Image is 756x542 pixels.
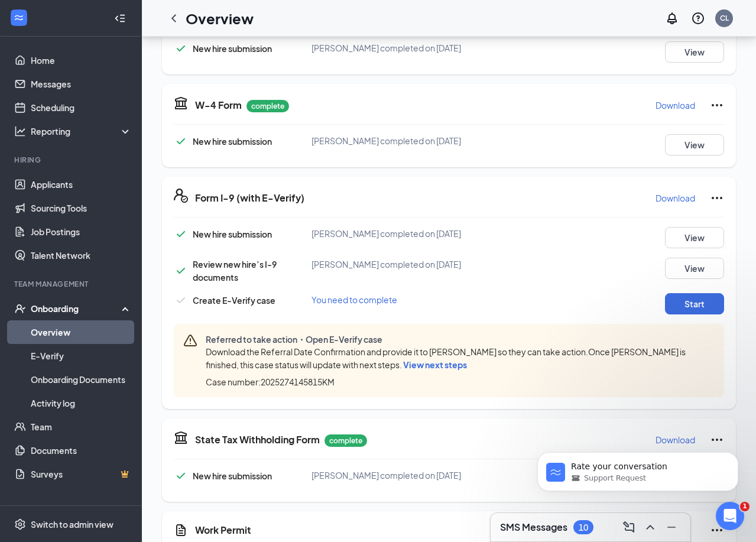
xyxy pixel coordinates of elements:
div: Switch to admin view [31,518,113,530]
p: complete [325,434,367,447]
button: Start [665,293,724,314]
span: New hire submission [193,229,272,239]
div: Reporting [31,125,132,137]
a: Scheduling [31,96,132,119]
svg: FormI9EVerifyIcon [174,189,188,203]
svg: Ellipses [710,98,724,112]
a: E-Verify [31,344,132,368]
h5: Work Permit [195,524,251,537]
span: Download the Referral Date Confirmation and provide it to [PERSON_NAME] so they can take action.O... [206,346,686,370]
svg: Checkmark [174,41,188,56]
span: Referred to take action・Open E-Verify case [206,333,715,345]
a: Messages [31,72,132,96]
svg: Ellipses [710,191,724,205]
h5: Form I-9 (with E-Verify) [195,192,304,205]
iframe: Intercom live chat [716,502,744,530]
svg: Checkmark [174,293,188,307]
h1: Overview [186,8,254,28]
button: View [665,227,724,248]
span: [PERSON_NAME] completed on [DATE] [312,43,461,53]
span: [PERSON_NAME] completed on [DATE] [312,470,461,481]
button: View [665,41,724,63]
h5: W-4 Form [195,99,242,112]
svg: Checkmark [174,264,188,278]
svg: CustomFormIcon [174,523,188,537]
svg: Checkmark [174,227,188,241]
span: [PERSON_NAME] completed on [DATE] [312,228,461,239]
div: CL [720,13,729,23]
svg: WorkstreamLogo [13,12,25,24]
button: Minimize [662,518,681,537]
h3: SMS Messages [500,521,567,534]
a: Team [31,415,132,439]
iframe: Intercom notifications message [520,427,756,510]
svg: Ellipses [710,523,724,537]
a: SurveysCrown [31,462,132,486]
p: Download [656,192,695,204]
svg: Analysis [14,125,26,137]
svg: Notifications [665,11,679,25]
span: New hire submission [193,43,272,54]
button: Download [655,96,696,115]
button: ComposeMessage [619,518,638,537]
span: Create E-Verify case [193,295,275,306]
a: Job Postings [31,220,132,244]
button: View [665,258,724,279]
svg: Settings [14,518,26,530]
span: 1 [740,502,749,511]
svg: ComposeMessage [622,520,636,534]
a: Sourcing Tools [31,196,132,220]
div: Onboarding [31,303,122,314]
svg: ChevronLeft [167,11,181,25]
div: Team Management [14,279,129,289]
a: Applicants [31,173,132,196]
div: Hiring [14,155,129,165]
svg: Collapse [114,12,126,24]
span: You need to complete [312,294,397,305]
div: 10 [579,522,588,533]
a: Documents [31,439,132,462]
a: Home [31,48,132,72]
button: Download [655,189,696,207]
a: Talent Network [31,244,132,267]
svg: Checkmark [174,469,188,483]
a: Overview [31,320,132,344]
span: Review new hire’s I-9 documents [193,259,277,283]
span: New hire submission [193,470,272,481]
button: ChevronUp [641,518,660,537]
svg: ChevronUp [643,520,657,534]
span: [PERSON_NAME] completed on [DATE] [312,259,461,270]
svg: TaxGovernmentIcon [174,96,188,110]
svg: Checkmark [174,134,188,148]
button: View [665,134,724,155]
svg: QuestionInfo [691,11,705,25]
span: [PERSON_NAME] completed on [DATE] [312,135,461,146]
span: Case number: 2025274145815KM [206,376,335,388]
a: Onboarding Documents [31,368,132,391]
svg: Warning [183,333,197,348]
p: complete [246,100,289,112]
a: Activity log [31,391,132,415]
p: Download [656,99,695,111]
svg: TaxGovernmentIcon [174,430,188,444]
svg: UserCheck [14,303,26,314]
h5: State Tax Withholding Form [195,433,320,446]
span: View next steps [403,359,467,370]
span: New hire submission [193,136,272,147]
svg: Minimize [664,520,679,534]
